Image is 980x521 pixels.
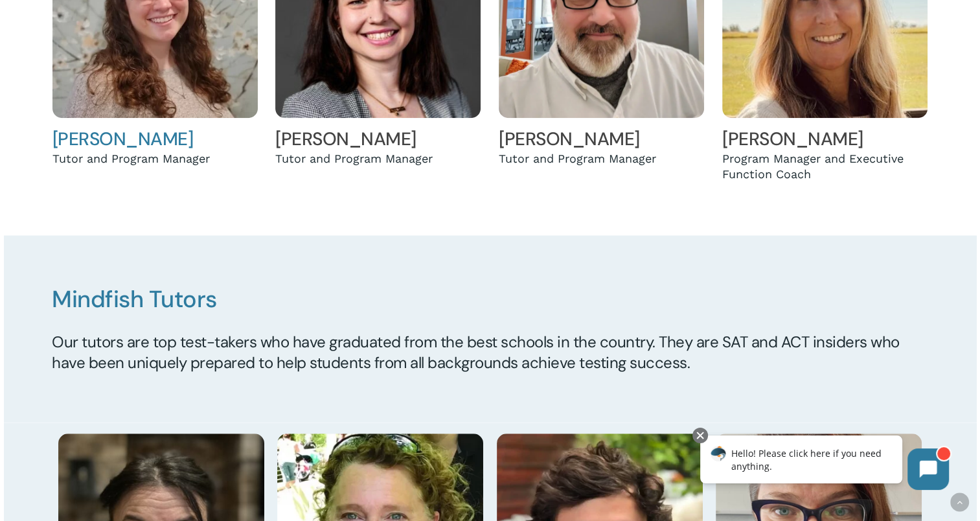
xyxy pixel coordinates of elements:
[52,127,194,151] a: [PERSON_NAME]
[275,127,416,151] a: [PERSON_NAME]
[52,332,928,373] h5: Our tutors are top test-takers who have graduated from the best schools in the country. They are ...
[52,284,217,314] span: Mindfish Tutors
[687,425,962,503] iframe: Chatbot
[499,127,640,151] a: [PERSON_NAME]
[275,151,481,167] div: Tutor and Program Manager
[499,151,704,167] div: Tutor and Program Manager
[52,151,258,167] div: Tutor and Program Manager
[722,127,863,151] a: [PERSON_NAME]
[722,151,928,182] div: Program Manager and Executive Function Coach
